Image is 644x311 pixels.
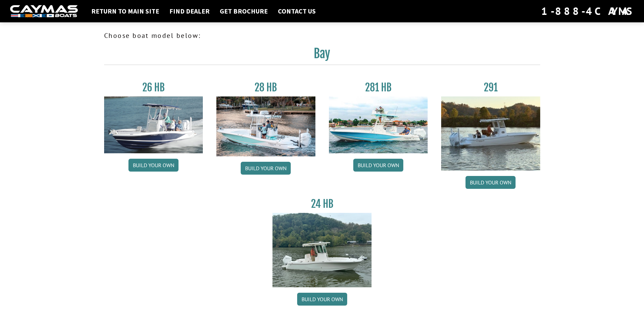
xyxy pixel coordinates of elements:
h2: Bay [104,46,540,65]
a: Build your own [128,159,178,172]
div: 1-888-4CAYMAS [541,4,634,19]
h3: 24 HB [272,198,372,210]
h3: 26 HB [104,81,203,94]
a: Contact Us [275,7,319,16]
img: 26_new_photo_resized.jpg [104,96,203,153]
h3: 28 HB [216,81,315,94]
a: Find Dealer [166,7,213,16]
a: Build your own [466,176,516,189]
img: 291_Thumbnail.jpg [441,96,540,171]
a: Return to main site [88,7,163,16]
a: Get Brochure [216,7,271,16]
a: Build your own [353,159,403,172]
img: 28_hb_thumbnail_for_caymas_connect.jpg [216,96,315,156]
h3: 291 [441,81,540,94]
img: white-logo-c9c8dbefe5ff5ceceb0f0178aa75bf4bb51f6bca0971e226c86eb53dfe498488.png [10,5,78,18]
a: Build your own [297,293,347,306]
p: Choose boat model below: [104,30,540,41]
img: 28-hb-twin.jpg [329,96,428,153]
h3: 281 HB [329,81,428,94]
a: Build your own [241,162,291,175]
img: 24_HB_thumbnail.jpg [272,213,372,287]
